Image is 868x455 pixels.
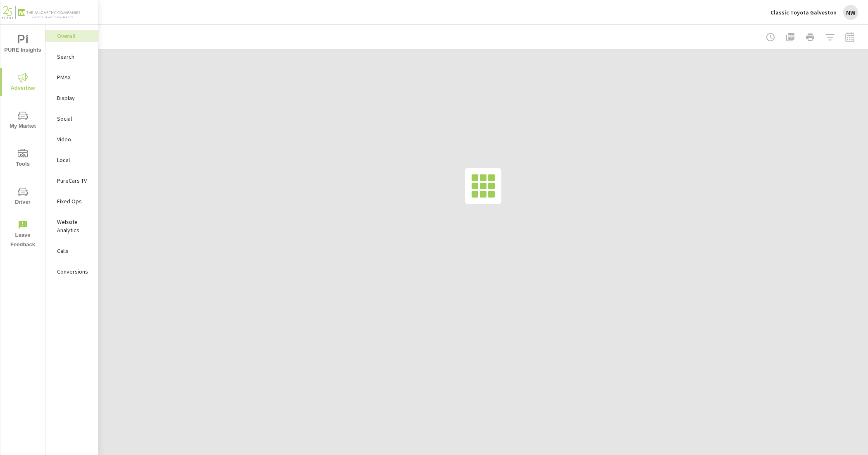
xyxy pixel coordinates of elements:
p: Local [57,156,91,164]
div: Fixed Ops [45,195,98,207]
div: Website Analytics [45,216,98,236]
div: Local [45,154,98,166]
span: Advertise [3,73,43,93]
p: Fixed Ops [57,197,91,205]
p: PMAX [57,73,91,81]
span: Leave Feedback [3,220,43,250]
span: My Market [3,111,43,131]
div: PureCars TV [45,174,98,187]
p: Calls [57,247,91,255]
p: PureCars TV [57,176,91,185]
div: NW [843,5,858,20]
div: Calls [45,245,98,257]
p: Overall [57,32,91,40]
p: Website Analytics [57,218,91,234]
span: Tools [3,149,43,169]
div: Display [45,92,98,104]
div: Video [45,133,98,145]
span: Driver [3,187,43,207]
div: nav menu [0,25,45,253]
p: Search [57,52,91,61]
p: Display [57,94,91,102]
div: PMAX [45,71,98,83]
p: Social [57,114,91,123]
div: Social [45,112,98,125]
p: Video [57,135,91,143]
span: PURE Insights [3,35,43,55]
p: Conversions [57,267,91,276]
div: Search [45,50,98,63]
div: Conversions [45,265,98,278]
div: Overall [45,30,98,42]
p: Classic Toyota Galveston [770,9,837,16]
